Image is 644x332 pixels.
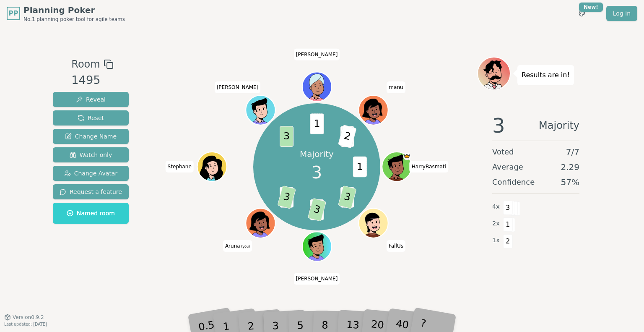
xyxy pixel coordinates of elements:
[23,4,125,16] span: Planning Poker
[310,113,324,134] span: 1
[566,146,579,158] span: 7 / 7
[294,273,340,285] span: Click to change your name
[53,184,129,199] button: Request a feature
[503,217,513,232] span: 1
[53,110,129,125] button: Reset
[294,49,340,60] span: Click to change your name
[503,234,513,248] span: 2
[277,185,296,209] span: 3
[280,126,293,147] span: 3
[53,129,129,144] button: Change Name
[387,81,405,93] span: Click to change your name
[561,161,579,173] span: 2.29
[70,151,112,159] span: Watch only
[53,92,129,107] button: Reveal
[492,115,505,136] span: 3
[606,6,637,21] a: Log in
[312,160,322,185] span: 3
[492,146,514,158] span: Voted
[240,245,250,248] span: (you)
[67,209,115,217] span: Named room
[8,8,18,18] span: PP
[561,176,579,188] span: 57 %
[71,57,100,72] span: Room
[166,161,194,173] span: Click to change your name
[4,322,47,327] span: Last updated: [DATE]
[492,202,500,212] span: 4 x
[23,16,125,23] span: No.1 planning poker tool for agile teams
[579,3,603,12] div: New!
[492,236,500,245] span: 1 x
[223,240,252,252] span: Click to change your name
[215,81,261,93] span: Click to change your name
[492,161,523,173] span: Average
[71,72,113,89] div: 1495
[4,314,44,321] button: Version0.9.2
[539,115,579,136] span: Majority
[574,6,589,21] button: New!
[78,114,104,122] span: Reset
[338,125,356,148] span: 2
[53,166,129,181] button: Change Avatar
[387,240,405,252] span: Click to change your name
[247,209,274,237] button: Click to change your avatar
[307,198,326,221] span: 3
[492,176,535,188] span: Confidence
[522,69,570,81] p: Results are in!
[76,95,106,104] span: Reveal
[53,147,129,162] button: Watch only
[64,169,118,178] span: Change Avatar
[60,188,122,196] span: Request a feature
[410,161,448,173] span: Click to change your name
[300,148,334,160] p: Majority
[7,4,125,23] a: PPPlanning PokerNo.1 planning poker tool for agile teams
[353,157,366,178] span: 1
[65,132,117,141] span: Change Name
[13,314,44,321] span: Version 0.9.2
[338,185,356,209] span: 3
[53,203,129,224] button: Named room
[492,219,500,228] span: 2 x
[403,153,410,160] span: HarryBasmati is the host
[503,201,513,215] span: 3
